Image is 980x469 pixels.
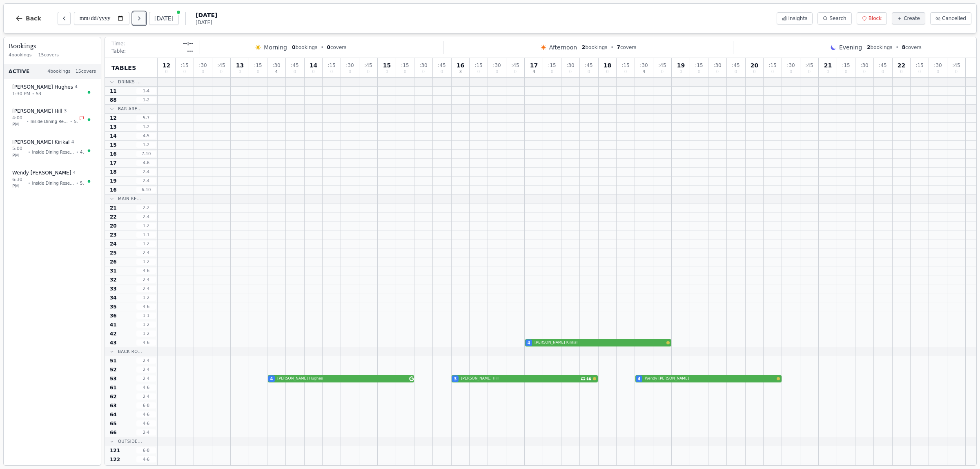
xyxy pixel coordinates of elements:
[80,180,84,186] span: 53
[110,277,117,283] span: 32
[217,63,225,68] span: : 45
[952,63,960,68] span: : 45
[621,63,629,68] span: : 15
[934,63,942,68] span: : 30
[110,124,117,130] span: 13
[110,384,117,391] span: 61
[310,63,317,68] span: 14
[110,97,117,103] span: 88
[643,70,645,74] span: 4
[955,70,958,74] span: 0
[76,149,78,155] span: •
[136,429,156,435] span: 2 - 4
[36,91,41,97] span: 53
[80,149,84,155] span: 43
[27,118,29,125] span: •
[661,70,664,74] span: 0
[438,63,445,68] span: : 45
[136,339,156,346] span: 4 - 6
[312,70,314,74] span: 0
[110,88,117,94] span: 11
[136,223,156,229] span: 1 - 2
[163,63,170,68] span: 12
[76,180,78,186] span: •
[136,187,156,193] span: 6 - 10
[12,139,69,145] span: [PERSON_NAME] Kirikal
[136,295,156,301] span: 1 - 2
[422,70,425,74] span: 0
[902,45,905,50] span: 8
[12,170,71,176] span: Wendy [PERSON_NAME]
[294,70,296,74] span: 0
[110,366,117,373] span: 52
[582,44,607,51] span: bookings
[110,169,117,175] span: 18
[76,68,96,75] span: 15 covers
[47,68,71,75] span: 4 bookings
[768,63,776,68] span: : 15
[493,63,501,68] span: : 30
[327,45,330,50] span: 0
[735,70,737,74] span: 0
[133,12,146,25] button: Next day
[136,411,156,418] span: 4 - 6
[110,142,117,148] span: 15
[330,70,333,74] span: 0
[787,63,795,68] span: : 30
[270,376,273,382] span: 4
[896,44,899,51] span: •
[441,70,443,74] span: 0
[292,45,295,50] span: 0
[220,70,223,74] span: 0
[254,63,262,68] span: : 15
[136,214,156,220] span: 2 - 4
[257,70,259,74] span: 0
[277,376,408,382] span: [PERSON_NAME] Hughes
[918,70,921,74] span: 0
[110,268,117,274] span: 31
[110,420,117,427] span: 65
[118,348,142,355] span: Back Ro...
[549,43,577,51] span: Afternoon
[58,12,71,25] button: Previous day
[457,63,464,68] span: 16
[7,79,98,102] button: [PERSON_NAME] Hughes41:30 PM•53
[530,63,538,68] span: 17
[7,134,98,164] button: [PERSON_NAME] Kirikal45:00 PM•Inside Dining Reservations•43
[136,384,156,391] span: 4 - 6
[404,70,406,74] span: 0
[149,12,179,25] button: [DATE]
[367,70,370,74] span: 0
[9,42,96,50] h3: Bookings
[136,402,156,409] span: 6 - 8
[569,70,572,74] span: 0
[892,12,925,25] button: Create
[64,108,67,115] span: 3
[514,70,517,74] span: 0
[753,70,755,74] span: 0
[461,376,579,382] span: [PERSON_NAME] Hill
[291,63,298,68] span: : 45
[136,178,156,184] span: 2 - 4
[110,133,117,139] span: 14
[110,160,117,166] span: 17
[867,45,870,50] span: 2
[275,70,278,74] span: 4
[658,63,666,68] span: : 45
[199,63,207,68] span: : 30
[110,232,117,238] span: 23
[110,259,117,265] span: 26
[604,63,611,68] span: 18
[110,151,117,157] span: 16
[824,63,832,68] span: 21
[9,9,48,28] button: Back
[110,313,117,319] span: 36
[136,115,156,121] span: 5 - 7
[677,63,685,68] span: 19
[327,44,347,51] span: covers
[817,12,851,25] button: Search
[136,331,156,337] span: 1 - 2
[606,70,608,74] span: 0
[110,331,117,337] span: 42
[496,70,498,74] span: 0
